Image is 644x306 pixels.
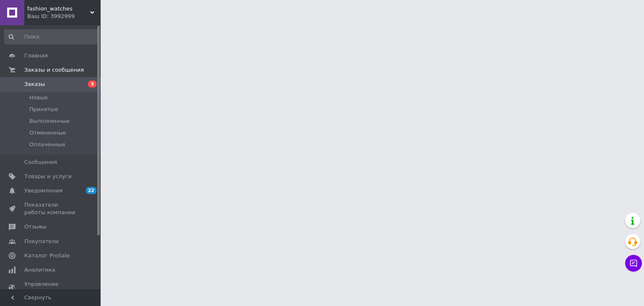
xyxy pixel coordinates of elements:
span: Главная [24,52,48,60]
span: 22 [86,187,96,194]
span: Аналитика [24,266,55,274]
span: Уведомления [24,187,62,194]
span: Покупатели [24,238,59,245]
span: Оплаченные [29,141,65,148]
button: Чат с покупателем [625,255,642,272]
span: Заказы и сообщения [24,66,84,74]
div: Ваш ID: 3992999 [27,13,101,20]
span: Товары и услуги [24,173,72,180]
span: Сообщения [24,158,57,166]
span: Каталог ProSale [24,252,70,259]
span: Выполненные [29,117,70,125]
span: Принятые [29,106,58,113]
span: Отзывы [24,223,47,231]
span: Отмененные [29,129,66,137]
span: Заказы [24,80,45,88]
span: fashion_watches [27,5,90,13]
span: Управление сайтом [24,280,78,296]
span: Новые [29,94,48,101]
span: Показатели работы компании [24,201,78,216]
input: Поиск [4,29,99,44]
span: 3 [88,80,96,88]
